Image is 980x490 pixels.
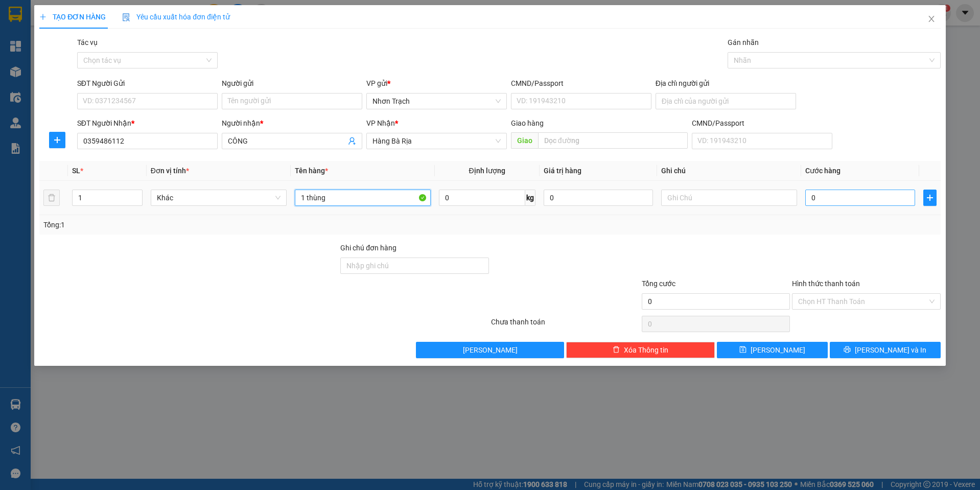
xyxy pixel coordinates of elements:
div: Người gửi [222,78,362,89]
div: Tổng: 1 [43,219,378,230]
span: VP Nhận [366,119,395,127]
div: Chưa thanh toán [490,316,641,334]
label: Gán nhãn [728,38,759,46]
span: Yêu cầu xuất hóa đơn điện tử [122,13,230,21]
span: kg [525,190,535,206]
span: Giá trị hàng [544,167,581,175]
span: [PERSON_NAME] và In [855,344,926,356]
button: deleteXóa Thông tin [566,342,715,358]
span: Khác [157,190,281,205]
input: Địa chỉ của người gửi [656,93,796,109]
button: printer[PERSON_NAME] và In [830,342,941,358]
span: Định lượng [469,167,505,175]
div: Người nhận [222,118,362,129]
span: [PERSON_NAME] [751,344,805,356]
button: [PERSON_NAME] [416,342,565,358]
input: Dọc đường [538,132,688,149]
button: save[PERSON_NAME] [717,342,828,358]
span: close [927,15,936,23]
img: icon [122,13,130,21]
div: CMND/Passport [692,118,832,129]
input: Ghi Chú [661,190,797,206]
span: plus [924,194,936,202]
span: plus [39,13,46,20]
span: save [739,346,746,354]
label: Ghi chú đơn hàng [340,244,396,252]
div: Địa chỉ người gửi [656,78,796,89]
th: Ghi chú [657,161,801,181]
span: Đơn vị tính [151,167,189,175]
span: Nhơn Trạch [372,94,501,109]
span: Cước hàng [805,167,841,175]
label: Hình thức thanh toán [792,279,860,288]
span: printer [844,346,851,354]
span: Tên hàng [295,167,328,175]
span: SL [72,167,80,175]
input: 0 [544,190,654,206]
span: delete [613,346,620,354]
div: SĐT Người Gửi [77,78,218,89]
span: TẠO ĐƠN HÀNG [39,13,106,21]
input: Ghi chú đơn hàng [340,258,489,274]
span: plus [50,136,65,144]
label: Tác vụ [77,38,98,46]
span: Giao [511,132,538,149]
button: Close [917,5,946,34]
span: Giao hàng [511,119,544,127]
span: Xóa Thông tin [624,344,668,356]
span: [PERSON_NAME] [463,344,518,356]
span: user-add [348,137,356,145]
input: VD: Bàn, Ghế [295,190,431,206]
div: CMND/Passport [511,78,651,89]
div: VP gửi [366,78,507,89]
div: SĐT Người Nhận [77,118,218,129]
span: Hàng Bà Rịa [372,133,501,149]
button: plus [923,190,937,206]
button: plus [49,132,65,148]
span: Tổng cước [642,279,675,288]
button: delete [43,190,60,206]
